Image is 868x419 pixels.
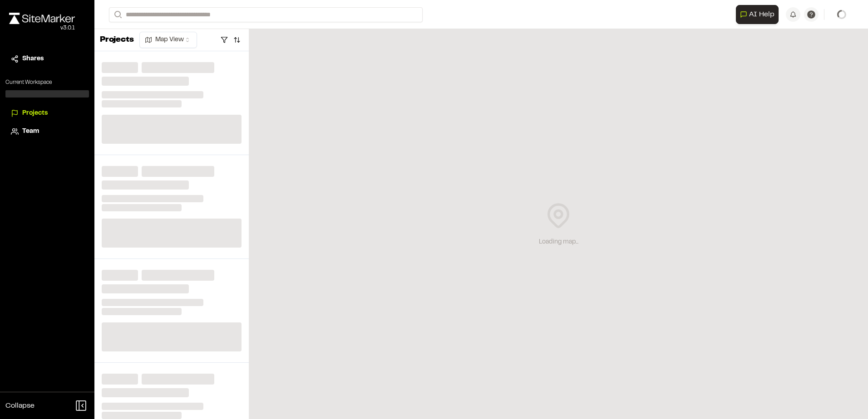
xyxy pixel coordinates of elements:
[22,108,48,118] span: Projects
[736,5,779,24] button: Open AI Assistant
[5,78,89,87] p: Current Workspace
[11,108,84,118] a: Projects
[736,5,782,24] div: Open AI Assistant
[22,127,39,136] span: Team
[100,34,134,46] p: Projects
[11,127,84,136] a: Team
[749,9,774,20] span: AI Help
[9,13,75,24] img: rebrand.png
[109,7,125,22] button: Search
[539,237,578,247] div: Loading map...
[5,400,35,411] span: Collapse
[11,54,84,64] a: Shares
[22,54,44,64] span: Shares
[9,24,75,32] div: Oh geez...please don't...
